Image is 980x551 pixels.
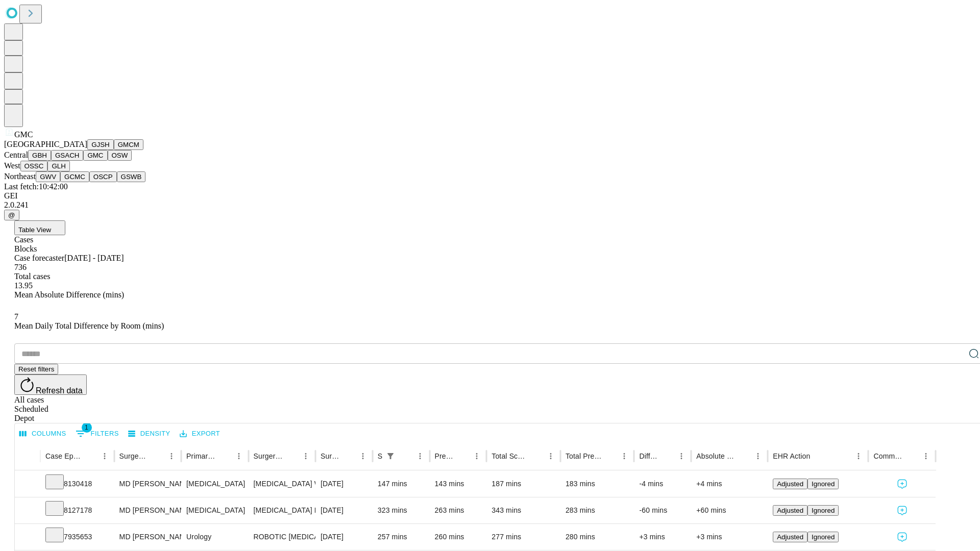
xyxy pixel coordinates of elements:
div: 143 mins [435,471,482,497]
div: MD [PERSON_NAME] E Md [119,497,176,523]
button: GCMC [60,171,89,182]
button: OSW [108,150,132,161]
button: Select columns [17,426,69,442]
div: Surgeon Name [119,452,149,460]
button: @ [4,210,19,220]
button: Menu [413,449,427,463]
button: Sort [904,449,919,463]
span: Ignored [812,480,835,488]
span: Ignored [812,533,835,541]
button: Reset filters [14,364,58,374]
div: Comments [873,452,903,460]
div: +3 mins [696,524,763,550]
button: Export [177,426,223,442]
button: GSACH [51,150,83,161]
button: Sort [603,449,617,463]
button: Menu [299,449,313,463]
div: ROBOTIC [MEDICAL_DATA] [MEDICAL_DATA] RETROPUBIC RADICAL [254,524,310,550]
button: GLH [47,161,69,171]
div: -60 mins [639,497,686,523]
button: Table View [14,220,65,235]
div: [MEDICAL_DATA] [186,471,243,497]
button: Sort [150,449,164,463]
button: Menu [674,449,689,463]
button: Sort [529,449,544,463]
span: Adjusted [777,480,803,488]
span: Case forecaster [14,254,64,262]
div: [MEDICAL_DATA] WITH CHOLANGIOGRAM [254,471,310,497]
div: 323 mins [378,497,425,523]
span: GMC [14,130,33,139]
div: [DATE] [321,524,367,550]
div: Scheduled In Room Duration [378,452,382,460]
button: Sort [284,449,299,463]
div: 183 mins [566,471,629,497]
div: 257 mins [378,524,425,550]
span: Mean Absolute Difference (mins) [14,290,124,299]
span: West [4,161,20,170]
button: Sort [217,449,232,463]
div: EHR Action [773,452,810,460]
span: 736 [14,263,27,271]
button: Ignored [807,532,839,542]
div: [DATE] [321,497,367,523]
button: Adjusted [773,505,807,516]
div: Surgery Name [254,452,283,460]
button: GSWB [117,171,146,182]
div: GEI [4,191,976,201]
button: Sort [811,449,825,463]
div: 343 mins [492,497,555,523]
button: Menu [617,449,631,463]
button: Menu [470,449,484,463]
div: Total Scheduled Duration [492,452,528,460]
div: Case Epic Id [45,452,82,460]
button: Sort [737,449,751,463]
div: Surgery Date [321,452,340,460]
button: Adjusted [773,479,807,489]
button: Expand [20,475,35,493]
button: Menu [919,449,933,463]
span: Last fetch: 10:42:00 [4,182,68,191]
button: GJSH [87,139,114,150]
button: Menu [851,449,866,463]
button: Menu [164,449,179,463]
button: Show filters [383,449,398,463]
span: Refresh data [36,386,83,395]
div: 8130418 [45,471,109,497]
div: MD [PERSON_NAME] [PERSON_NAME] Md [119,471,176,497]
button: GBH [28,150,51,161]
div: 187 mins [492,471,555,497]
button: OSCP [89,171,117,182]
span: Central [4,151,28,159]
div: Urology [186,524,243,550]
span: Northeast [4,172,36,181]
div: Predicted In Room Duration [435,452,455,460]
div: [MEDICAL_DATA] BYPASS GRAFT USING ARTERY 1 GRAFT [254,497,310,523]
button: Density [126,426,173,442]
button: Menu [97,449,112,463]
div: +4 mins [696,471,763,497]
div: 2.0.241 [4,201,976,210]
span: Ignored [812,507,835,514]
div: -4 mins [639,471,686,497]
span: Total cases [14,272,50,281]
div: MD [PERSON_NAME] [PERSON_NAME] Md [119,524,176,550]
div: Primary Service [186,452,216,460]
button: Sort [83,449,97,463]
button: Refresh data [14,374,87,395]
button: OSSC [20,161,48,171]
div: 280 mins [566,524,629,550]
span: [GEOGRAPHIC_DATA] [4,140,87,148]
div: [MEDICAL_DATA] [186,497,243,523]
div: 263 mins [435,497,482,523]
span: Mean Daily Total Difference by Room (mins) [14,321,164,330]
button: Sort [455,449,470,463]
div: +3 mins [639,524,686,550]
div: 8127178 [45,497,109,523]
button: Menu [751,449,765,463]
button: Adjusted [773,532,807,542]
button: Expand [20,502,35,520]
button: GMCM [114,139,143,150]
span: Reset filters [18,365,54,373]
div: Absolute Difference [696,452,736,460]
